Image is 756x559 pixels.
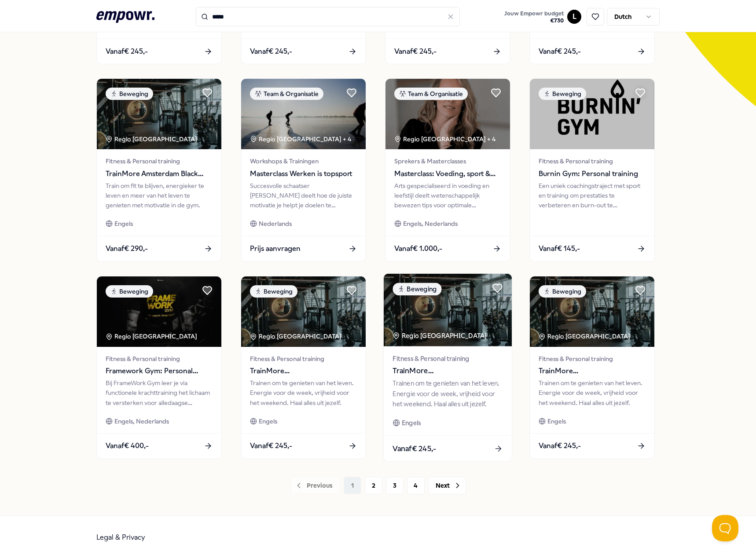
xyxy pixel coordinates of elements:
iframe: Help Scout Beacon - Open [712,515,738,541]
button: 2 [365,477,382,494]
button: 3 [386,477,404,494]
div: Regio [GEOGRAPHIC_DATA] + 4 [250,134,351,144]
span: Vanaf € 245,- [106,46,148,57]
div: Regio [GEOGRAPHIC_DATA] [393,331,488,341]
span: € 730 [504,17,564,24]
span: Nederlands [259,219,292,228]
a: package imageBewegingFitness & Personal trainingBurnin Gym: Personal trainingEen uniek coachingst... [529,78,655,261]
span: Vanaf € 400,- [106,440,149,452]
span: Vanaf € 245,- [250,440,292,452]
span: Vanaf € 145,- [539,243,580,254]
div: Regio [GEOGRAPHIC_DATA] [106,134,198,144]
span: TrainMore [GEOGRAPHIC_DATA]: Open Gym [539,365,646,377]
span: Sprekers & Masterclasses [394,156,501,166]
span: Fitness & Personal training [539,156,646,166]
div: Regio [GEOGRAPHIC_DATA] + 4 [394,134,495,144]
span: Burnin Gym: Personal training [539,168,646,180]
span: Masterclass Werken is topsport [250,168,357,180]
button: 4 [407,477,425,494]
div: Team & Organisatie [394,88,468,100]
a: package imageTeam & OrganisatieRegio [GEOGRAPHIC_DATA] + 4Workshops & TrainingenMasterclass Werke... [241,78,366,261]
span: Vanaf € 245,- [250,46,292,57]
span: Engels [402,418,421,428]
span: Engels, Nederlands [114,416,169,426]
span: Vanaf € 290,- [106,243,148,254]
a: package imageBewegingRegio [GEOGRAPHIC_DATA] Fitness & Personal trainingTrainMore [GEOGRAPHIC_DAT... [383,273,513,462]
span: Vanaf € 245,- [539,46,581,57]
span: TrainMore [GEOGRAPHIC_DATA]: Open Gym [393,365,503,377]
img: package image [97,79,221,149]
a: package imageBewegingRegio [GEOGRAPHIC_DATA] Fitness & Personal trainingTrainMore [GEOGRAPHIC_DAT... [241,276,366,459]
a: package imageBewegingRegio [GEOGRAPHIC_DATA] Fitness & Personal trainingTrainMore [GEOGRAPHIC_DAT... [529,276,655,459]
button: Next [428,477,466,494]
div: Team & Organisatie [250,88,323,100]
span: Fitness & Personal training [539,354,646,364]
span: Fitness & Personal training [106,354,213,364]
span: Jouw Empowr budget [504,10,564,17]
img: package image [530,79,654,149]
span: Fitness & Personal training [106,156,213,166]
span: Vanaf € 1.000,- [394,243,442,254]
input: Search for products, categories or subcategories [196,7,460,26]
div: Train om fit te blijven, energieker te leven en meer van het leven te genieten met motivatie in d... [106,181,213,210]
a: package imageBewegingRegio [GEOGRAPHIC_DATA] Fitness & Personal trainingFramework Gym: Personal T... [96,276,222,459]
img: package image [241,79,366,149]
span: Fitness & Personal training [250,354,357,364]
div: Succesvolle schaatser [PERSON_NAME] deelt hoe de juiste motivatie je helpt je doelen te bereiken. [250,181,357,210]
span: Prijs aanvragen [250,243,301,254]
button: Jouw Empowr budget€730 [503,8,565,26]
img: package image [241,276,366,347]
span: Engels [547,416,566,426]
img: package image [97,276,221,347]
span: TrainMore Amsterdam Black Label: Open Gym [106,168,213,180]
span: Framework Gym: Personal Training [106,365,213,377]
div: Beweging [539,88,586,100]
span: Vanaf € 245,- [394,46,437,57]
img: package image [384,274,512,346]
div: Een uniek coachingstraject met sport en training om prestaties te verbeteren en burn-out te overw... [539,181,646,210]
button: L [567,10,581,24]
span: Vanaf € 245,- [393,442,436,454]
img: package image [385,79,510,149]
span: TrainMore [GEOGRAPHIC_DATA]: Open Gym [250,365,357,377]
div: Beweging [539,285,586,298]
a: package imageTeam & OrganisatieRegio [GEOGRAPHIC_DATA] + 4Sprekers & MasterclassesMasterclass: Vo... [385,78,510,261]
div: Beweging [106,285,153,298]
span: Engels [259,416,277,426]
div: Regio [GEOGRAPHIC_DATA] [106,331,198,341]
div: Beweging [393,283,441,295]
a: Jouw Empowr budget€730 [501,7,567,26]
span: Masterclass: Voeding, sport & bewegen [394,168,501,180]
div: Beweging [250,285,297,298]
a: package imageBewegingRegio [GEOGRAPHIC_DATA] Fitness & Personal trainingTrainMore Amsterdam Black... [96,78,222,261]
span: Engels, Nederlands [403,219,458,228]
div: Trainen om te genieten van het leven. Energie voor de week, vrijheid voor het weekend. Haal alles... [539,378,646,408]
div: Beweging [106,88,153,100]
div: Trainen om te genieten van het leven. Energie voor de week, vrijheid voor het weekend. Haal alles... [393,379,503,409]
span: Workshops & Trainingen [250,156,357,166]
div: Regio [GEOGRAPHIC_DATA] [250,331,343,341]
span: Engels [114,219,133,228]
span: Fitness & Personal training [393,353,503,364]
div: Arts gespecialiseerd in voeding en leefstijl deelt wetenschappelijk bewezen tips voor optimale ge... [394,181,501,210]
div: Bij FrameWork Gym leer je via functionele krachttraining het lichaam te versterken voor alledaags... [106,378,213,408]
div: Trainen om te genieten van het leven. Energie voor de week, vrijheid voor het weekend. Haal alles... [250,378,357,408]
img: package image [530,276,654,347]
div: Regio [GEOGRAPHIC_DATA] [539,331,631,341]
span: Vanaf € 245,- [539,440,581,452]
a: Legal & Privacy [96,533,145,541]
